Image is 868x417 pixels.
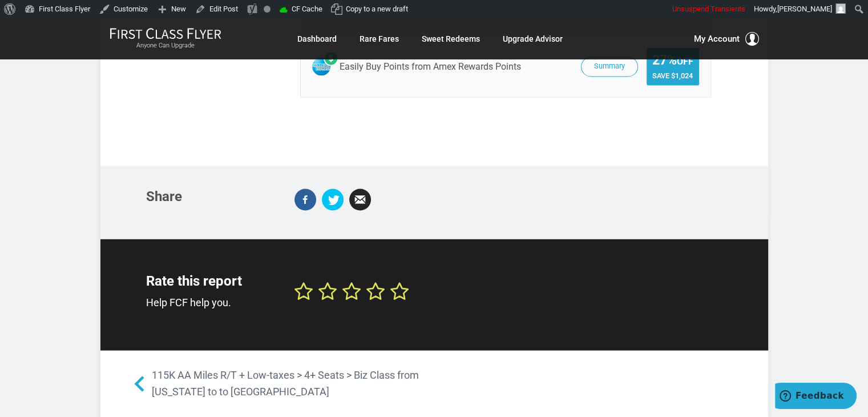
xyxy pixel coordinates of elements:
[775,383,857,411] iframe: Opens a widget where you can find more information
[694,32,740,46] span: My Account
[581,57,638,77] button: Summary
[677,56,693,67] small: Off
[146,294,277,311] p: Help FCF help you.
[422,29,480,49] a: Sweet Redeems
[110,27,221,50] a: First Class FlyerAnyone Can Upgrade
[503,29,563,49] a: Upgrade Advisor
[777,5,832,13] span: [PERSON_NAME]
[694,32,759,46] button: My Account
[297,29,337,49] a: Dashboard
[652,53,693,67] span: 27%
[360,29,399,49] a: Rare Fares
[340,62,521,72] span: Easily Buy Points from Amex Rewards Points
[110,42,221,50] small: Anyone Can Upgrade
[110,27,221,39] img: First Class Flyer
[672,5,745,13] span: Unsuspend Transients
[129,367,434,400] a: 115K AA Miles R/T + Low-taxes > 4+ Seats > Biz Class from [US_STATE] to to [GEOGRAPHIC_DATA]
[652,71,693,79] span: Save $1,024
[146,189,277,203] h3: Share
[146,273,277,288] h3: Rate this report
